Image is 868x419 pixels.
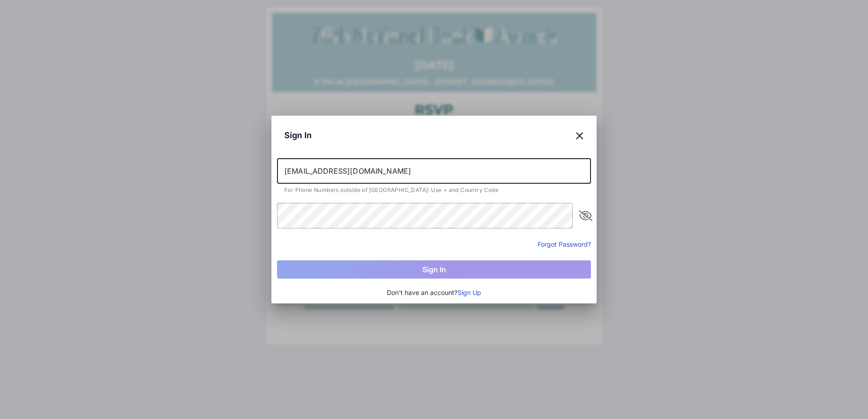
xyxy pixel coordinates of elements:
span: Sign In [284,129,312,141]
div: For Phone Numbers outside of [GEOGRAPHIC_DATA]: Use + and Country Code [284,187,584,193]
input: Email or Phone Number [277,158,591,184]
button: Sign Up [457,288,481,298]
button: Forgot Password? [538,239,591,249]
div: Don't have an account? [277,288,591,298]
i: appended action [580,210,591,221]
button: Sign In [277,260,591,279]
